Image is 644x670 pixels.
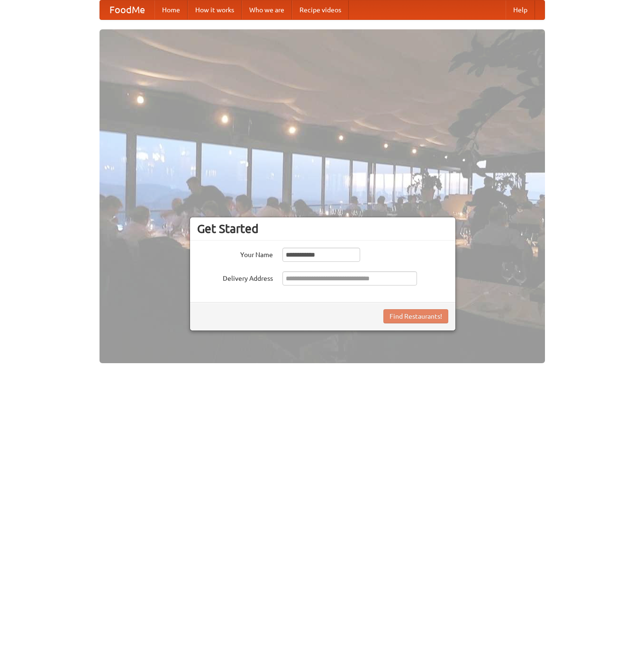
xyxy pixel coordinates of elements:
[197,248,273,259] label: Your Name
[197,222,448,236] h3: Get Started
[383,309,448,323] button: Find Restaurants!
[242,0,292,19] a: Who we are
[506,0,535,19] a: Help
[154,0,188,19] a: Home
[292,0,349,19] a: Recipe videos
[188,0,242,19] a: How it works
[197,271,273,283] label: Delivery Address
[100,0,154,19] a: FoodMe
